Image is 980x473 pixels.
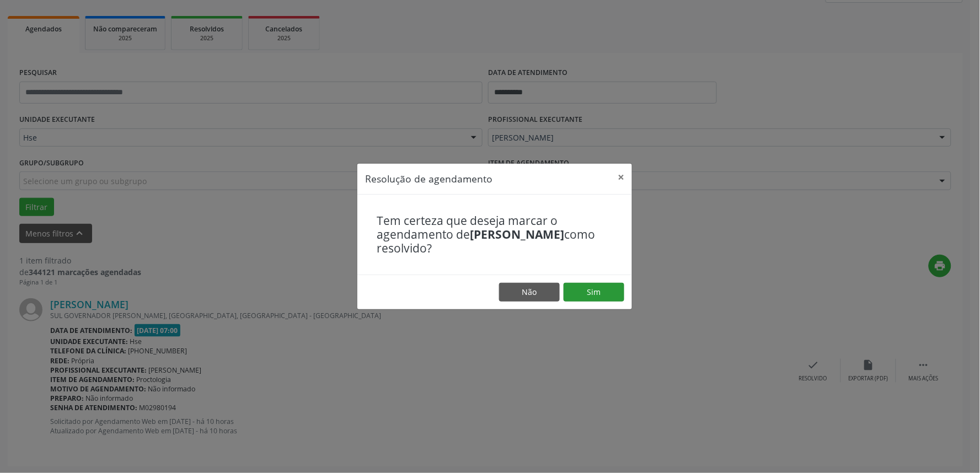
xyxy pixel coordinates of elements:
h4: Tem certeza que deseja marcar o agendamento de como resolvido? [377,214,613,256]
button: Sim [564,283,624,302]
b: [PERSON_NAME] [470,227,564,242]
h5: Resolução de agendamento [365,171,492,186]
button: Close [610,164,632,191]
button: Não [499,283,560,302]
